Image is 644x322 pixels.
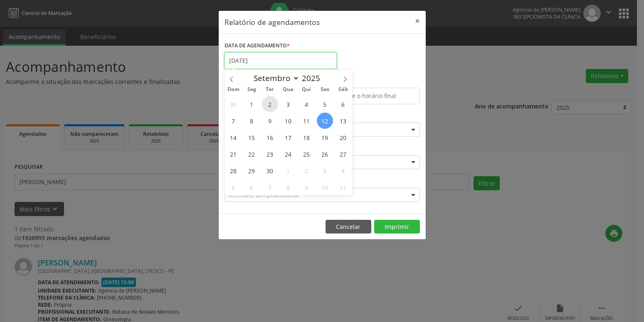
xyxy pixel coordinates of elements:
[280,129,296,145] span: Setembro 17, 2025
[299,179,315,195] span: Outubro 9, 2025
[374,220,420,234] button: Imprimir
[324,75,420,88] label: ATÉ
[262,146,278,162] span: Setembro 23, 2025
[225,113,242,129] span: Setembro 7, 2025
[317,113,333,129] span: Setembro 12, 2025
[262,179,278,195] span: Outubro 7, 2025
[244,162,260,179] span: Setembro 29, 2025
[316,87,334,92] span: Sex
[225,179,242,195] span: Outubro 5, 2025
[225,52,337,69] input: Selecione uma data ou intervalo
[335,146,351,162] span: Setembro 27, 2025
[244,113,260,129] span: Setembro 8, 2025
[409,11,426,31] button: Close
[280,146,296,162] span: Setembro 24, 2025
[262,162,278,179] span: Setembro 30, 2025
[297,87,316,92] span: Qui
[225,146,242,162] span: Setembro 21, 2025
[244,129,260,145] span: Setembro 15, 2025
[299,129,315,145] span: Setembro 18, 2025
[280,179,296,195] span: Outubro 8, 2025
[280,96,296,112] span: Setembro 3, 2025
[326,220,371,234] button: Cancelar
[225,162,242,179] span: Setembro 28, 2025
[225,39,290,52] label: DATA DE AGENDAMENTO
[299,96,315,112] span: Setembro 4, 2025
[334,87,352,92] span: Sáb
[299,146,315,162] span: Setembro 25, 2025
[279,87,297,92] span: Qua
[225,129,242,145] span: Setembro 14, 2025
[335,162,351,179] span: Outubro 4, 2025
[261,87,279,92] span: Ter
[335,129,351,145] span: Setembro 20, 2025
[317,96,333,112] span: Setembro 5, 2025
[280,162,296,179] span: Outubro 1, 2025
[335,113,351,129] span: Setembro 13, 2025
[317,162,333,179] span: Outubro 3, 2025
[225,87,243,92] span: Dom
[317,129,333,145] span: Setembro 19, 2025
[317,179,333,195] span: Outubro 10, 2025
[262,113,278,129] span: Setembro 9, 2025
[324,88,420,104] input: Selecione o horário final
[250,72,300,84] select: Month
[262,129,278,145] span: Setembro 16, 2025
[299,73,327,84] input: Year
[335,96,351,112] span: Setembro 6, 2025
[225,17,320,27] h5: Relatório de agendamentos
[244,179,260,195] span: Outubro 6, 2025
[280,113,296,129] span: Setembro 10, 2025
[225,96,242,112] span: Agosto 31, 2025
[227,191,299,199] span: Selecione um profissional
[262,96,278,112] span: Setembro 2, 2025
[244,96,260,112] span: Setembro 1, 2025
[299,113,315,129] span: Setembro 11, 2025
[317,146,333,162] span: Setembro 26, 2025
[299,162,315,179] span: Outubro 2, 2025
[242,87,261,92] span: Seg
[335,179,351,195] span: Outubro 11, 2025
[244,146,260,162] span: Setembro 22, 2025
